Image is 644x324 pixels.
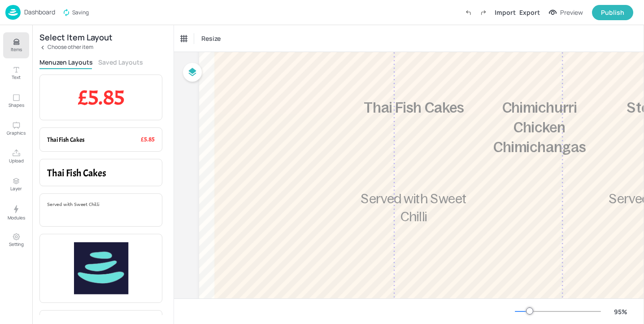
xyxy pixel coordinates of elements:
[3,116,29,142] button: Graphics
[3,88,29,114] button: Shapes
[3,227,29,253] button: Setting
[39,58,93,66] button: Menuzen Layouts
[7,130,26,136] p: Graphics
[200,34,222,43] span: Resize
[98,58,143,66] button: Saved Layouts
[10,185,22,192] p: Layer
[3,32,29,58] button: Items
[48,44,93,50] p: Choose other item
[8,215,25,221] p: Modules
[47,166,106,179] span: Thai Fish Cakes
[3,199,29,225] button: Modules
[9,102,24,108] p: Shapes
[47,136,84,144] span: Thai Fish Cakes
[560,8,583,18] div: Preview
[3,171,29,197] button: Layer
[544,6,588,19] button: Preview
[11,46,22,53] p: Items
[5,5,21,20] img: logo-86c26b7e.jpg
[47,201,100,207] span: Served with Sweet Chilli
[601,8,624,18] div: Publish
[39,34,113,40] div: Select Item Layout
[461,5,476,20] label: Undo (Ctrl + Z)
[592,5,633,20] button: Publish
[9,158,24,164] p: Upload
[364,100,464,116] span: Thai Fish Cakes
[9,241,24,247] p: Setting
[476,5,491,20] label: Redo (Ctrl + Y)
[610,307,631,316] div: 95 %
[62,8,89,17] span: Saving
[78,83,125,111] span: £5.85
[141,135,155,144] span: £5.85
[3,144,29,170] button: Upload
[519,8,540,17] div: Export
[3,60,29,86] button: Text
[24,9,55,15] p: Dashboard
[74,241,128,295] img: item-img-placeholder-75537aa6.png
[493,100,586,155] span: Chimichurri Chicken Chimichangas
[12,74,21,80] p: Text
[361,192,466,224] span: Served with Sweet Chilli
[495,8,516,17] div: Import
